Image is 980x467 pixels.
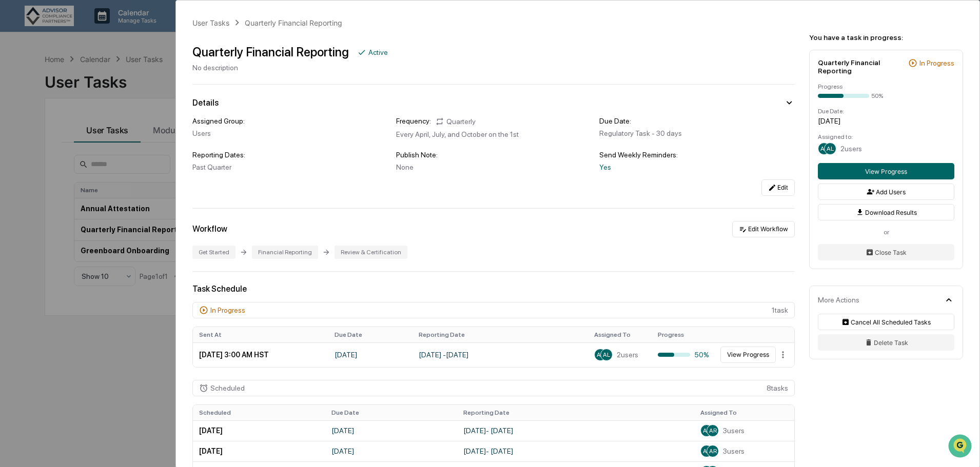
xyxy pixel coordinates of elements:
[210,306,245,314] div: In Progress
[818,108,954,115] div: Due Date:
[192,246,236,259] div: Get Started
[192,129,388,137] div: Users
[599,117,795,125] div: Due Date:
[818,133,954,140] div: Assigned to:
[193,441,325,461] td: [DATE]
[723,447,744,455] span: 3 users
[709,448,717,455] span: AR
[732,221,795,237] button: Edit Workflow
[457,441,694,461] td: [DATE] - [DATE]
[35,89,134,97] div: We're offline, we'll be back soon
[192,45,349,59] div: Quarterly Financial Reporting
[818,296,859,304] div: More Actions
[328,327,413,342] th: Due Date
[396,163,592,171] div: None
[85,129,127,139] span: Attestations
[658,351,709,359] div: 50%
[599,129,795,137] div: Regulatory Task - 30 days
[413,327,588,342] th: Reporting Date
[723,427,744,435] span: 3 users
[827,145,834,152] span: AL
[818,334,954,351] button: Delete Task
[818,244,954,260] button: Close Task
[325,441,458,461] td: [DATE]
[192,224,227,234] div: Workflow
[396,151,592,159] div: Publish Note:
[599,163,795,171] div: Yes
[603,351,610,358] span: AL
[597,351,604,358] span: AR
[193,405,325,420] th: Scheduled
[809,33,963,42] div: You have a task in progress:
[192,163,388,171] div: Past Quarter
[210,384,245,392] div: Scheduled
[10,22,187,38] p: How can we help?
[617,351,638,359] span: 2 users
[252,246,318,259] div: Financial Reporting
[192,98,219,108] div: Details
[588,327,652,342] th: Assigned To
[192,18,229,27] div: User Tasks
[192,151,388,159] div: Reporting Dates:
[193,420,325,441] td: [DATE]
[413,342,588,367] td: [DATE] - [DATE]
[245,18,342,27] div: Quarterly Financial Reporting
[820,145,828,152] span: AR
[21,149,65,159] span: Data Lookup
[193,342,328,367] td: [DATE] 3:00 AM HST
[457,420,694,441] td: [DATE] - [DATE]
[21,129,66,139] span: Preclearance
[457,405,694,420] th: Reporting Date
[74,130,83,138] div: 🗄️
[72,173,124,181] a: Powered byPylon
[818,229,954,236] div: or
[325,420,458,441] td: [DATE]
[335,246,407,259] div: Review & Certification
[6,125,70,144] a: 🖐️Preclearance
[396,130,592,138] div: Every April, July, and October on the 1st
[709,427,717,434] span: AR
[761,179,795,196] button: Edit
[818,314,954,330] button: Cancel All Scheduled Tasks
[703,427,710,434] span: AL
[818,184,954,200] button: Add Users
[720,347,776,363] button: View Progress
[694,405,794,420] th: Assigned To
[35,78,168,89] div: Start new chat
[818,163,954,179] button: View Progress
[599,151,795,159] div: Send Weekly Reminders:
[192,380,795,396] div: 8 task s
[652,327,715,342] th: Progress
[325,405,458,420] th: Due Date
[6,145,69,163] a: 🔎Data Lookup
[70,125,131,144] a: 🗄️Attestations
[818,58,904,75] div: Quarterly Financial Reporting
[818,83,954,90] div: Progress
[192,302,795,318] div: 1 task
[192,64,388,72] div: No description
[919,59,954,67] div: In Progress
[435,117,476,126] div: Quarterly
[10,150,18,158] div: 🔎
[10,78,29,97] img: 1746055101610-c473b297-6a78-478c-a979-82029cc54cd1
[840,145,862,153] span: 2 users
[947,433,975,461] iframe: Open customer support
[102,174,124,181] span: Pylon
[192,117,388,125] div: Assigned Group:
[871,92,883,99] div: 50%
[10,130,18,138] div: 🖐️
[396,117,431,126] div: Frequency:
[368,48,388,56] div: Active
[174,82,187,94] button: Start new chat
[818,204,954,220] button: Download Results
[818,117,954,125] div: [DATE]
[328,342,413,367] td: [DATE]
[193,327,328,342] th: Sent At
[192,284,795,294] div: Task Schedule
[703,448,710,455] span: AL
